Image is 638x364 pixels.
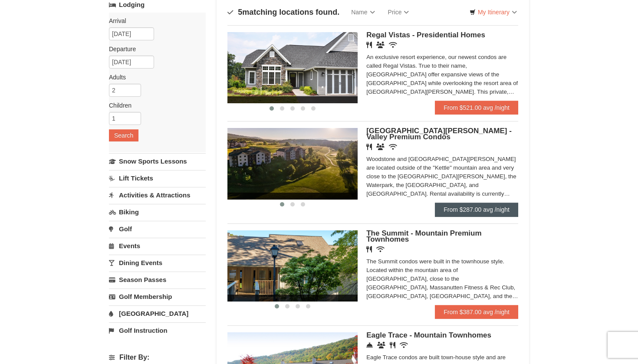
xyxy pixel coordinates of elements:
[109,322,206,338] a: Golf Instruction
[238,8,242,16] span: 5
[389,42,397,48] i: Wireless Internet (free)
[400,342,408,348] i: Wireless Internet (free)
[366,257,518,301] div: The Summit condos were built in the townhouse style. Located within the mountain area of [GEOGRAP...
[366,342,373,348] i: Concierge Desk
[435,203,518,216] a: From $287.00 avg /night
[345,3,381,21] a: Name
[109,272,206,288] a: Season Passes
[109,354,206,361] h4: Filter By:
[109,238,206,254] a: Events
[376,144,385,150] i: Banquet Facilities
[366,42,372,48] i: Restaurant
[109,221,206,237] a: Golf
[109,73,199,82] label: Adults
[109,305,206,321] a: [GEOGRAPHIC_DATA]
[435,305,518,319] a: From $387.00 avg /night
[109,170,206,186] a: Lift Tickets
[109,16,199,25] label: Arrival
[366,127,512,141] span: [GEOGRAPHIC_DATA][PERSON_NAME] - Valley Premium Condos
[366,331,491,339] span: Eagle Trace - Mountain Townhomes
[389,144,397,150] i: Wireless Internet (free)
[377,342,385,348] i: Conference Facilities
[366,31,485,39] span: Regal Vistas - Presidential Homes
[381,3,416,21] a: Price
[109,187,206,203] a: Activities & Attractions
[366,246,372,253] i: Restaurant
[227,8,339,16] h4: matching locations found.
[366,229,481,243] span: The Summit - Mountain Premium Townhomes
[109,153,206,169] a: Snow Sports Lessons
[109,204,206,220] a: Biking
[366,155,518,198] div: Woodstone and [GEOGRAPHIC_DATA][PERSON_NAME] are located outside of the "Kettle" mountain area an...
[366,144,372,150] i: Restaurant
[109,101,199,110] label: Children
[109,45,199,53] label: Departure
[376,246,385,253] i: Wireless Internet (free)
[464,6,523,19] a: My Itinerary
[435,101,518,115] a: From $521.00 avg /night
[376,42,385,48] i: Banquet Facilities
[109,289,206,305] a: Golf Membership
[109,129,138,141] button: Search
[366,53,518,96] div: An exclusive resort experience, our newest condos are called Regal Vistas. True to their name, [G...
[390,342,395,348] i: Restaurant
[109,255,206,271] a: Dining Events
